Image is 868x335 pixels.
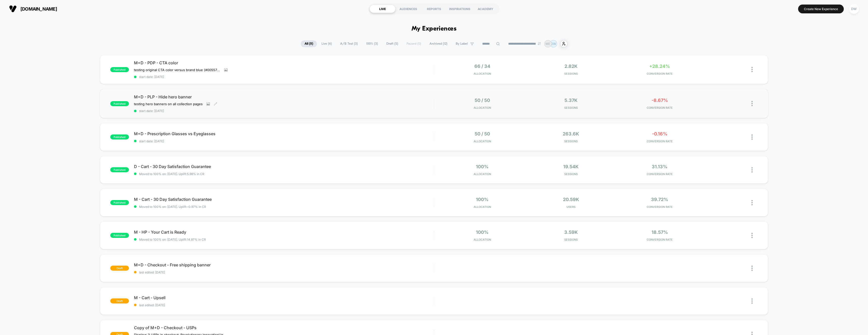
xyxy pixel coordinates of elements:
[110,101,129,106] span: published
[563,131,579,136] span: 263.6k
[528,72,614,75] span: Sessions
[110,200,129,205] span: published
[528,238,614,241] span: Sessions
[134,75,434,79] span: start date: [DATE]
[652,98,668,103] span: -8.67%
[139,238,206,241] span: Moved to 100% on: [DATE] . Uplift: 14.87% in CR
[301,40,317,47] span: All ( 11 )
[456,42,468,46] span: By Label
[110,67,129,72] span: published
[616,139,702,143] span: CONVERSION RATE
[538,42,541,45] img: end
[447,5,473,13] div: INSPIRATIONS
[528,106,614,109] span: Sessions
[9,5,17,13] img: Visually logo
[476,197,489,202] span: 100%
[139,205,206,209] span: Moved to 100% on: [DATE] . Uplift: -0.97% in CR
[8,5,59,13] button: [DOMAIN_NAME]
[474,172,491,176] span: Allocation
[528,205,614,209] span: Users
[528,172,614,176] span: Sessions
[139,172,204,176] span: Moved to 100% on: [DATE] . Uplift: 5.98% in CR
[751,101,753,106] img: close
[751,167,753,173] img: close
[474,205,491,209] span: Allocation
[110,233,129,238] span: published
[134,262,434,267] span: M+D - Checkout - Free shipping banner
[751,298,753,304] img: close
[134,60,434,65] span: M+D - PDP - CTA color
[336,40,362,47] span: A/B Test ( 3 )
[426,40,451,47] span: Archived ( 12 )
[134,139,434,143] span: start date: [DATE]
[616,205,702,209] span: CONVERSION RATE
[110,167,129,172] span: published
[318,40,336,47] span: Live ( 6 )
[751,67,753,72] img: close
[564,230,578,235] span: 3.59k
[751,233,753,238] img: close
[616,72,702,75] span: CONVERSION RATE
[474,106,491,109] span: Allocation
[412,25,457,33] h1: My Experiences
[395,5,421,13] div: AUDIENCES
[798,5,844,13] button: Create New Experience
[564,98,578,103] span: 5.37k
[134,164,434,169] span: D - Cart - 30 Day Satisfaction Guarantee
[370,5,395,13] div: LIVE
[848,4,860,14] button: DW
[474,64,490,69] span: 66 / 34
[110,266,129,271] span: draft
[474,139,491,143] span: Allocation
[616,238,702,241] span: CONVERSION RATE
[134,68,220,72] span: testing original CTA color versus brand blue (#005577) versus brand [PERSON_NAME] (#d94d2b)
[651,197,668,202] span: 39.72%
[563,197,579,202] span: 20.59k
[134,131,434,136] span: M+D - Prescription Glasses vs Eyeglasses
[475,131,490,136] span: 50 / 50
[134,230,434,235] span: M - HP - Your Cart is Ready
[110,134,129,139] span: published
[134,295,434,300] span: M - Cart - Upsell
[551,42,556,46] p: DW
[649,64,670,69] span: +28.24%
[616,172,702,176] span: CONVERSION RATE
[134,109,434,113] span: start date: [DATE]
[20,6,57,12] span: [DOMAIN_NAME]
[110,298,129,303] span: draft
[528,139,614,143] span: Sessions
[383,40,402,47] span: Draft ( 5 )
[421,5,447,13] div: REPORTS
[476,230,489,235] span: 100%
[134,325,434,330] span: Copy of M+D - Checkout - USPs
[362,40,382,47] span: 100% ( 3 )
[134,102,203,106] span: testing hero banners on all collection pages
[849,4,859,14] div: DW
[134,197,434,202] span: M - Cart - 30 Day Satisfaction Guarantee
[652,230,668,235] span: 18.57%
[751,134,753,140] img: close
[134,303,434,307] span: last edited: [DATE]
[476,164,489,169] span: 100%
[473,5,498,13] div: ACADEMY
[751,200,753,205] img: close
[474,238,491,241] span: Allocation
[474,72,491,75] span: Allocation
[475,98,490,103] span: 50 / 50
[616,106,702,109] span: CONVERSION RATE
[652,164,667,169] span: 31.13%
[751,266,753,271] img: close
[134,270,434,274] span: last edited: [DATE]
[563,164,579,169] span: 19.54k
[134,94,434,99] span: M+D - PLP - Hide hero banner
[564,64,578,69] span: 2.82k
[546,42,550,46] p: ME
[652,131,667,136] span: -0.16%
